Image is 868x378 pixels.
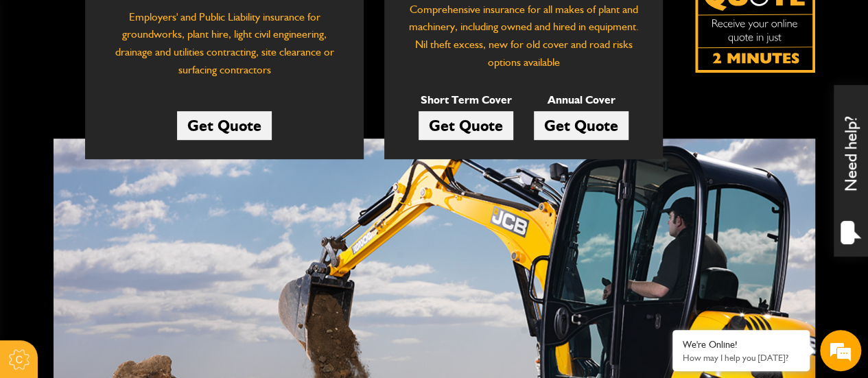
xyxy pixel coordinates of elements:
a: Get Quote [419,111,513,140]
p: Short Term Cover [419,91,513,109]
p: Employers' and Public Liability insurance for groundworks, plant hire, light civil engineering, d... [106,8,343,86]
div: Need help? [834,85,868,257]
div: We're Online! [683,339,799,351]
a: Get Quote [177,111,272,140]
a: Get Quote [534,111,629,140]
p: Comprehensive insurance for all makes of plant and machinery, including owned and hired in equipm... [405,1,642,71]
p: Annual Cover [534,91,629,109]
p: How may I help you today? [683,353,799,363]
